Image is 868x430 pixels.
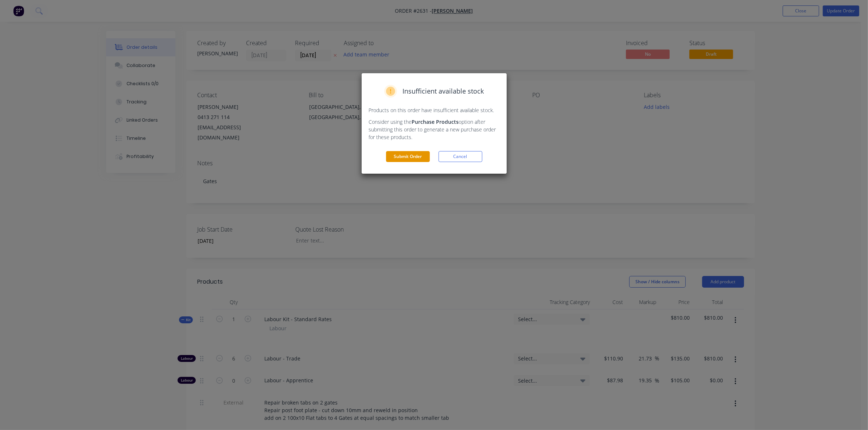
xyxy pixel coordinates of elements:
strong: Purchase Products [412,118,459,125]
button: Cancel [439,151,482,162]
p: Consider using the option after submitting this order to generate a new purchase order for these ... [369,118,499,141]
span: Insufficient available stock [403,86,484,96]
button: Submit Order [386,151,430,162]
p: Products on this order have insufficient available stock. [369,106,499,114]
